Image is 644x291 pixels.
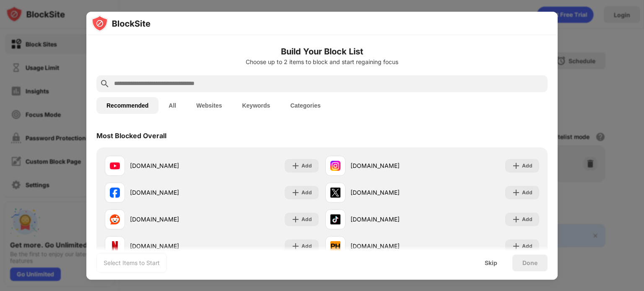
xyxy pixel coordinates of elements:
button: Recommended [96,97,158,114]
button: Keywords [232,97,280,114]
div: Add [301,162,312,170]
div: [DOMAIN_NAME] [351,188,432,197]
button: Categories [280,97,330,114]
div: Done [522,260,538,266]
img: favicons [110,161,120,171]
div: [DOMAIN_NAME] [130,215,212,224]
img: favicons [330,188,340,198]
h6: Build Your Block List [96,45,548,58]
div: [DOMAIN_NAME] [130,242,212,250]
div: Add [522,215,532,224]
div: [DOMAIN_NAME] [351,242,432,250]
img: favicons [330,214,340,224]
img: favicons [110,241,120,251]
button: Websites [186,97,232,114]
img: favicons [330,241,340,251]
div: [DOMAIN_NAME] [130,161,212,170]
div: Add [301,188,312,197]
div: [DOMAIN_NAME] [351,161,432,170]
div: Add [522,242,532,250]
div: Select Items to Start [104,259,160,267]
img: search.svg [100,79,110,89]
div: Add [522,188,532,197]
button: All [158,97,186,114]
div: Choose up to 2 items to block and start regaining focus [96,59,548,65]
div: Add [301,242,312,250]
div: Add [522,162,532,170]
img: logo-blocksite.svg [91,15,151,32]
img: favicons [330,161,340,171]
img: favicons [110,214,120,224]
div: Most Blocked Overall [96,131,166,140]
div: Add [301,215,312,224]
div: [DOMAIN_NAME] [130,188,212,197]
div: Skip [485,260,497,266]
img: favicons [110,188,120,198]
div: [DOMAIN_NAME] [351,215,432,224]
